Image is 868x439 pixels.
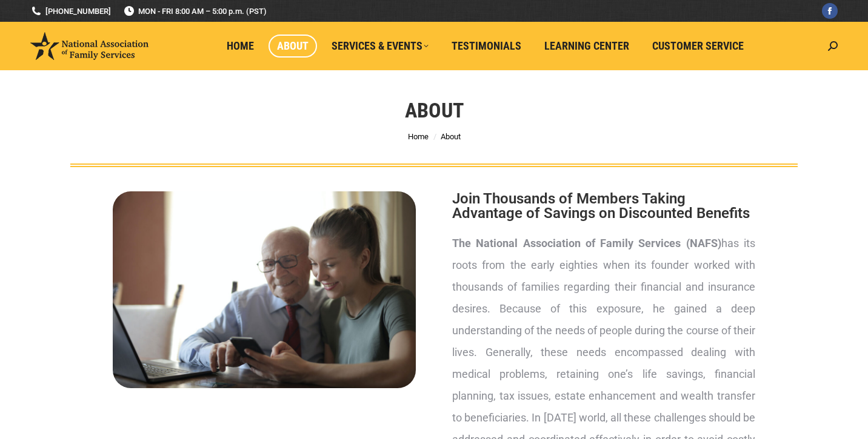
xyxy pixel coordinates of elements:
[652,39,744,53] span: Customer Service
[822,3,838,19] a: Facebook page opens in new window
[452,191,755,220] h2: Join Thousands of Members Taking Advantage of Savings on Discounted Benefits
[277,39,309,53] span: About
[452,39,521,53] span: Testimonials
[408,132,429,141] a: Home
[544,39,629,53] span: Learning Center
[113,191,416,388] img: About National Association of Family Services
[269,35,317,58] a: About
[30,32,149,60] img: National Association of Family Services
[536,35,638,58] a: Learning Center
[644,35,752,58] a: Customer Service
[123,5,267,17] span: MON - FRI 8:00 AM – 5:00 p.m. (PST)
[332,39,429,53] span: Services & Events
[441,132,461,141] span: About
[30,5,111,17] a: [PHONE_NUMBER]
[227,39,254,53] span: Home
[218,35,262,58] a: Home
[452,237,721,249] strong: The National Association of Family Services (NAFS)
[443,35,530,58] a: Testimonials
[405,97,464,124] h1: About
